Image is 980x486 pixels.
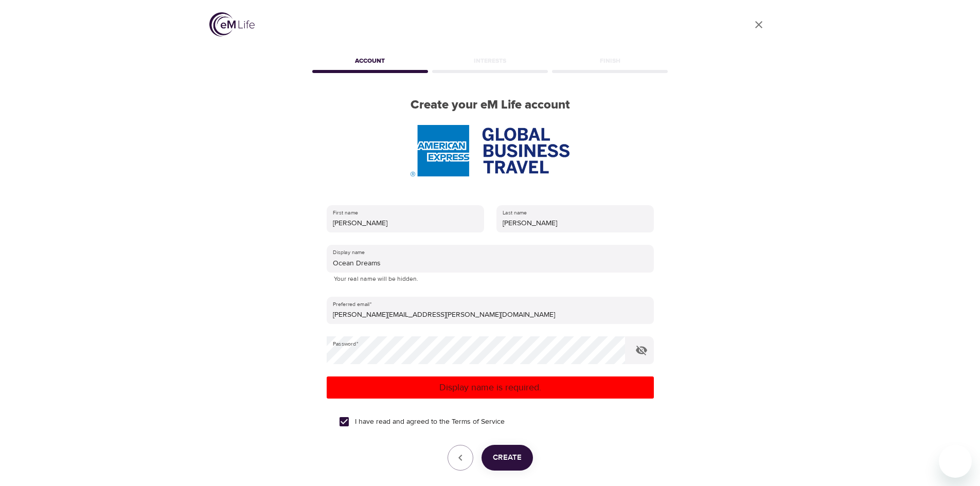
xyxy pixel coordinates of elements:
[493,451,522,464] span: Create
[355,417,505,427] span: I have read and agreed to the
[939,445,972,478] iframe: Button to launch messaging window
[411,125,569,176] img: AmEx%20GBT%20logo.png
[746,12,771,37] a: close
[452,417,505,427] a: Terms of Service
[331,381,650,394] p: Display name is required.
[209,12,255,37] img: logo
[334,274,647,284] p: Your real name will be hidden.
[482,445,533,471] button: Create
[310,98,670,113] h2: Create your eM Life account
